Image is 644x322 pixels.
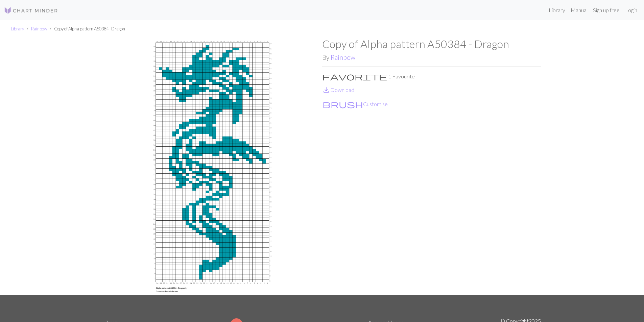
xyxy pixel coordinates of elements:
[11,26,24,31] a: Library
[31,26,47,31] a: Rainbow
[331,53,355,61] a: Rainbow
[323,99,363,109] span: brush
[546,3,568,17] a: Library
[322,72,387,80] i: Favourite
[322,86,354,93] a: DownloadDownload
[322,85,330,95] span: save_alt
[103,38,322,295] img: Alpha pattern A50384 - Dragon
[322,100,388,108] button: CustomiseCustomise
[322,86,330,94] i: Download
[322,72,541,80] p: 1 Favourite
[47,26,125,32] li: Copy of Alpha pattern A50384 - Dragon
[322,38,541,50] h1: Copy of Alpha pattern A50384 - Dragon
[568,3,590,17] a: Manual
[322,53,541,61] h2: By
[622,3,640,17] a: Login
[322,72,387,81] span: favorite
[323,100,363,108] i: Customise
[590,3,622,17] a: Sign up free
[4,6,58,15] img: Logo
